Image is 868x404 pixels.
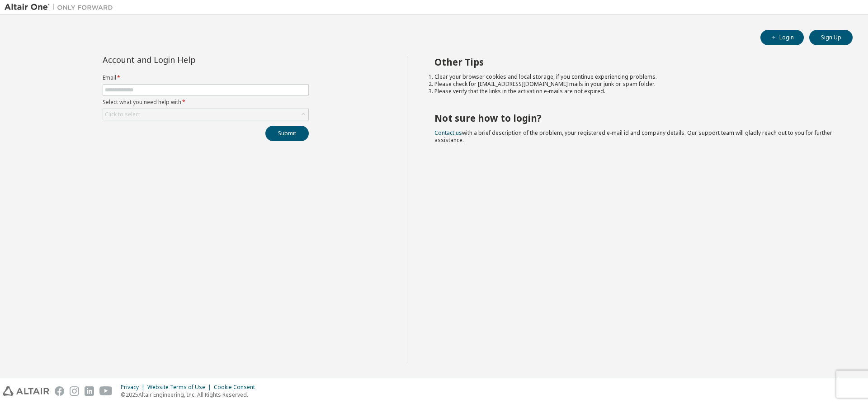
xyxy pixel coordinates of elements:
span: with a brief description of the problem, your registered e-mail id and company details. Our suppo... [434,129,832,144]
li: Please verify that the links in the activation e-mails are not expired. [434,88,837,95]
img: facebook.svg [55,386,64,396]
p: © 2025 Altair Engineering, Inc. All Rights Reserved. [121,391,260,399]
li: Please check for [EMAIL_ADDRESS][DOMAIN_NAME] mails in your junk or spam folder. [434,81,837,88]
img: youtube.svg [99,386,113,396]
button: Login [760,30,804,45]
img: Altair One [5,3,118,12]
div: Cookie Consent [214,384,260,391]
img: altair_logo.svg [3,386,49,396]
label: Email [103,74,309,81]
img: instagram.svg [70,386,79,396]
button: Submit [265,126,309,141]
a: Contact us [434,129,462,137]
div: Account and Login Help [103,56,268,63]
div: Click to select [105,111,140,118]
img: linkedin.svg [85,386,94,396]
div: Click to select [103,109,308,120]
h2: Other Tips [434,56,837,68]
div: Website Terms of Use [147,384,214,391]
h2: Not sure how to login? [434,112,837,124]
label: Select what you need help with [103,99,309,106]
div: Privacy [121,384,147,391]
li: Clear your browser cookies and local storage, if you continue experiencing problems. [434,73,837,81]
button: Sign Up [809,30,853,45]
